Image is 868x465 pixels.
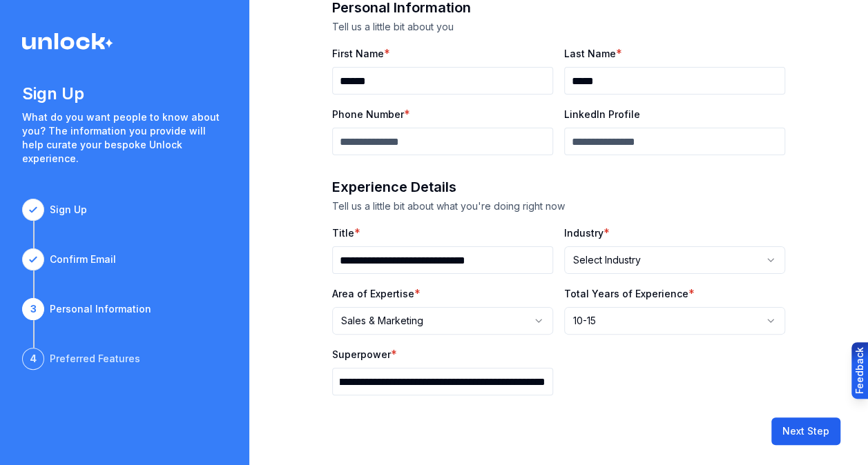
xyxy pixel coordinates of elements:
[332,227,354,239] label: Title
[851,342,868,399] button: Provide feedback
[22,348,44,370] div: 4
[50,352,140,366] div: Preferred Features
[22,33,113,50] img: Logo
[332,20,785,34] p: Tell us a little bit about you
[564,108,640,120] label: LinkedIn Profile
[332,199,785,213] p: Tell us a little bit about what you're doing right now
[564,48,616,59] label: Last Name
[332,108,404,120] label: Phone Number
[332,48,384,59] label: First Name
[564,288,688,299] label: Total Years of Experience
[332,348,391,360] label: Superpower
[564,227,604,239] label: Industry
[22,298,44,320] div: 3
[22,110,227,166] p: What do you want people to know about you? The information you provide will help curate your besp...
[22,83,227,105] h1: Sign Up
[853,347,867,394] div: Feedback
[771,417,840,445] button: Next Step
[332,288,414,299] label: Area of Expertise
[50,302,151,316] div: Personal Information
[332,177,785,197] h2: Experience Details
[50,203,87,217] div: Sign Up
[50,253,116,266] div: Confirm Email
